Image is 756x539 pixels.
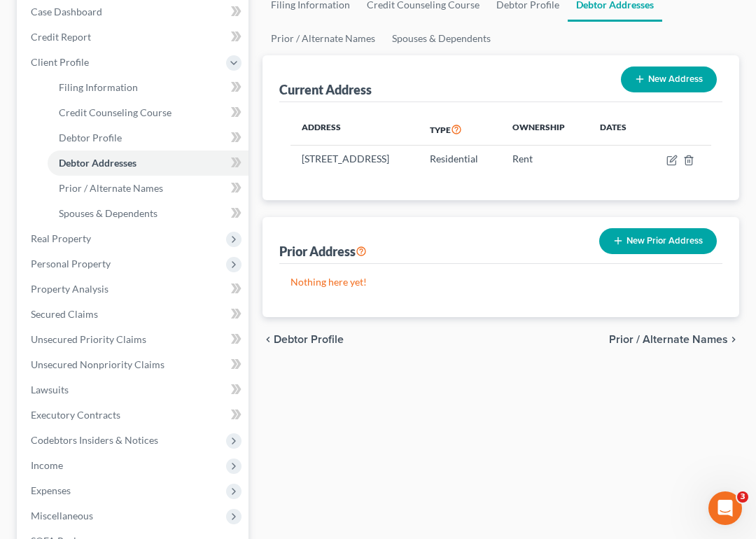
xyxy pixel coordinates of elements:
span: Filing Information [59,81,138,93]
a: Spouses & Dependents [384,22,499,55]
span: Codebtors Insiders & Notices [31,434,158,446]
a: Prior / Alternate Names [48,176,248,201]
a: Unsecured Priority Claims [20,327,248,352]
th: Dates [589,113,646,146]
td: Rent [501,146,589,172]
span: Client Profile [31,56,89,68]
span: Prior / Alternate Names [59,182,163,194]
span: Lawsuits [31,384,69,395]
div: Current Address [279,81,372,98]
span: Debtor Profile [274,334,344,345]
th: Type [419,113,501,146]
a: Spouses & Dependents [48,201,248,226]
a: Credit Counseling Course [48,100,248,125]
span: Personal Property [31,258,111,269]
span: Spouses & Dependents [59,207,157,219]
i: chevron_left [262,334,274,345]
a: Executory Contracts [20,402,248,428]
span: Prior / Alternate Names [609,334,728,345]
a: Debtor Profile [48,125,248,150]
td: [STREET_ADDRESS] [290,146,419,172]
span: Property Analysis [31,283,108,295]
a: Property Analysis [20,276,248,302]
iframe: Intercom live chat [708,491,742,525]
a: Unsecured Nonpriority Claims [20,352,248,377]
a: Credit Report [20,24,248,50]
button: chevron_left Debtor Profile [262,334,344,345]
a: Filing Information [48,75,248,100]
span: Miscellaneous [31,510,93,521]
span: Debtor Addresses [59,157,136,169]
span: Credit Report [31,31,91,43]
a: Prior / Alternate Names [262,22,384,55]
span: Credit Counseling Course [59,106,171,118]
a: Secured Claims [20,302,248,327]
span: Debtor Profile [59,132,122,143]
button: New Prior Address [599,228,717,254]
span: Unsecured Priority Claims [31,333,146,345]
span: 3 [737,491,748,503]
span: Case Dashboard [31,6,102,17]
th: Address [290,113,419,146]
span: Secured Claims [31,308,98,320]
button: Prior / Alternate Names chevron_right [609,334,739,345]
th: Ownership [501,113,589,146]
td: Residential [419,146,501,172]
span: Unsecured Nonpriority Claims [31,358,164,370]
div: Prior Address [279,243,367,260]
i: chevron_right [728,334,739,345]
span: Income [31,459,63,471]
p: Nothing here yet! [290,275,711,289]
span: Executory Contracts [31,409,120,421]
a: Lawsuits [20,377,248,402]
span: Expenses [31,484,71,496]
button: New Address [621,66,717,92]
a: Debtor Addresses [48,150,248,176]
span: Real Property [31,232,91,244]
